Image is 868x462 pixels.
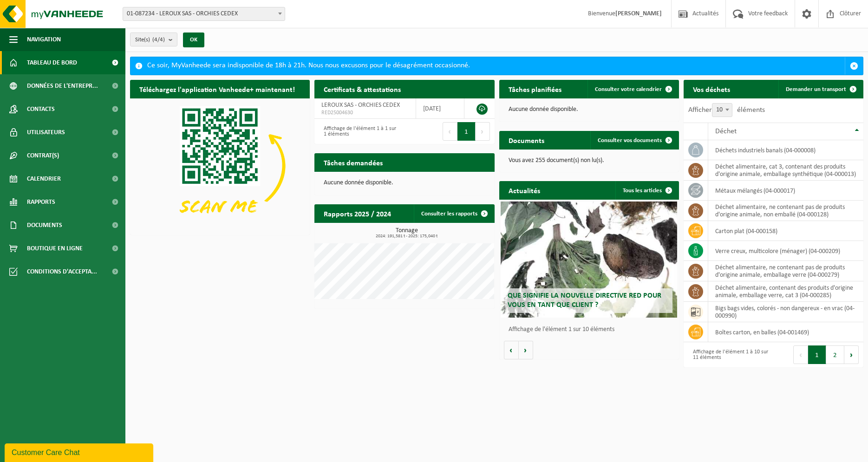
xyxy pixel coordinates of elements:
button: Previous [443,122,457,141]
span: LEROUX SAS - ORCHIES CEDEX [321,102,400,109]
button: 1 [457,122,476,141]
count: (4/4) [152,37,165,43]
button: 1 [808,345,826,364]
button: Vorige [504,341,519,359]
span: Conditions d'accepta... [27,260,97,283]
span: Site(s) [135,33,165,47]
span: 01-087234 - LEROUX SAS - ORCHIES CEDEX [123,7,285,20]
td: bigs bags vides, colorés - non dangereux - en vrac (04-000990) [708,302,863,322]
span: Contacts [27,98,55,121]
button: Volgende [519,341,533,359]
span: 10 [712,103,732,117]
span: Navigation [27,28,61,51]
td: [DATE] [416,98,465,119]
span: Calendrier [27,167,61,190]
a: Consulter votre calendrier [587,80,678,98]
a: Demander un transport [778,80,862,98]
h2: Actualités [499,181,549,199]
td: métaux mélangés (04-000017) [708,181,863,201]
button: OK [183,33,204,47]
button: 2 [826,345,844,364]
span: Utilisateurs [27,121,65,144]
p: Aucune donnée disponible. [509,106,670,113]
span: Tableau de bord [27,51,77,74]
h2: Rapports 2025 / 2024 [314,204,400,222]
button: Next [476,122,490,141]
h2: Téléchargez l'application Vanheede+ maintenant! [130,80,304,98]
h2: Documents [499,131,554,149]
span: Demander un transport [786,86,846,92]
td: boîtes carton, en balles (04-001469) [708,322,863,342]
img: Download de VHEPlus App [130,98,310,233]
a: Que signifie la nouvelle directive RED pour vous en tant que client ? [501,202,677,318]
div: Affichage de l'élément 1 à 10 sur 11 éléments [688,345,769,365]
span: Documents [27,214,62,237]
strong: [PERSON_NAME] [615,10,662,17]
td: déchet alimentaire, ne contenant pas de produits d'origine animale, non emballé (04-000128) [708,201,863,221]
button: Previous [793,345,808,364]
a: Consulter vos documents [590,131,678,150]
span: RED25004630 [321,109,408,117]
h2: Vos déchets [684,80,739,98]
h2: Tâches planifiées [499,80,571,98]
td: déchet alimentaire, contenant des produits d'origine animale, emballage verre, cat 3 (04-000285) [708,281,863,302]
span: Rapports [27,190,55,214]
span: 01-087234 - LEROUX SAS - ORCHIES CEDEX [123,7,285,21]
td: carton plat (04-000158) [708,221,863,241]
a: Consulter les rapports [414,204,494,223]
span: Données de l'entrepr... [27,74,98,98]
span: Que signifie la nouvelle directive RED pour vous en tant que client ? [508,292,661,308]
p: Affichage de l'élément 1 sur 10 éléments [509,326,674,333]
td: déchets industriels banals (04-000008) [708,140,863,160]
div: Affichage de l'élément 1 à 1 sur 1 éléments [319,121,400,142]
span: Boutique en ligne [27,237,83,260]
button: Site(s)(4/4) [130,33,177,46]
button: Next [844,345,859,364]
span: Consulter votre calendrier [595,86,662,92]
span: Contrat(s) [27,144,59,167]
td: déchet alimentaire, cat 3, contenant des produits d'origine animale, emballage synthétique (04-00... [708,160,863,181]
div: Ce soir, MyVanheede sera indisponible de 18h à 21h. Nous nous excusons pour le désagrément occasi... [147,57,845,75]
iframe: chat widget [5,442,155,462]
span: Consulter vos documents [598,137,662,143]
p: Aucune donnée disponible. [324,180,485,186]
a: Tous les articles [615,181,678,200]
h3: Tonnage [319,228,494,239]
label: Afficher éléments [688,106,765,114]
p: Vous avez 255 document(s) non lu(s). [509,157,670,164]
span: 2024: 191,581 t - 2025: 175,040 t [319,234,494,239]
h2: Certificats & attestations [314,80,410,98]
td: verre creux, multicolore (ménager) (04-000209) [708,241,863,261]
h2: Tâches demandées [314,153,392,171]
span: Déchet [715,128,737,135]
span: 10 [712,104,732,117]
td: déchet alimentaire, ne contenant pas de produits d'origine animale, emballage verre (04-000279) [708,261,863,281]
